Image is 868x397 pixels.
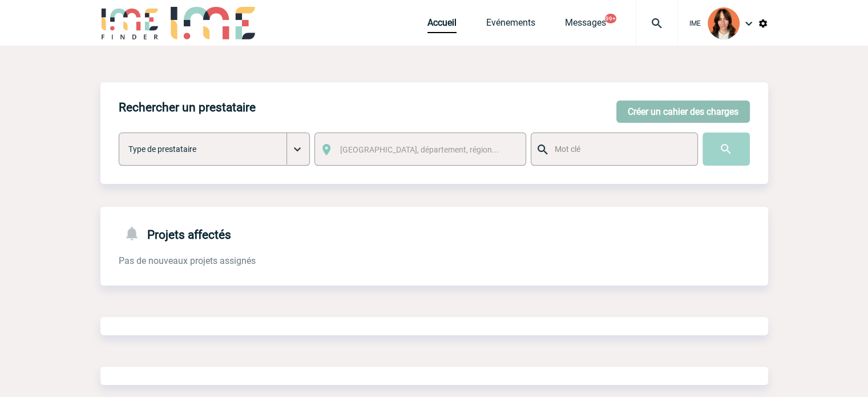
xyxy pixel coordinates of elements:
span: IME [689,19,701,27]
button: 99+ [605,14,616,23]
h4: Projets affectés [119,225,231,242]
span: [GEOGRAPHIC_DATA], département, région... [340,145,499,154]
img: notifications-24-px-g.png [123,225,147,242]
h4: Rechercher un prestataire [119,101,256,114]
a: Messages [565,17,606,33]
span: Pas de nouveaux projets assignés [119,255,256,266]
a: Evénements [486,17,535,33]
img: IME-Finder [100,7,160,39]
img: 94396-2.png [708,7,740,39]
a: Accueil [427,17,457,33]
input: Submit [703,133,750,166]
input: Mot clé [552,142,687,157]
